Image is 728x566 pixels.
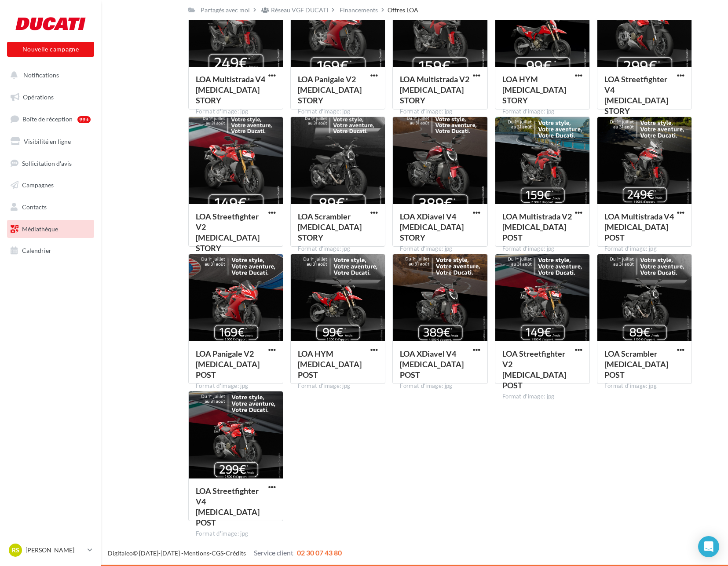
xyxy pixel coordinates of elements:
[400,382,480,390] div: Format d'image: jpg
[297,548,342,557] span: 02 30 07 43 80
[196,530,276,538] div: Format d'image: jpg
[604,349,668,380] span: LOA Scrambler T3 POST
[400,108,480,116] div: Format d'image: jpg
[5,88,96,106] a: Opérations
[502,349,566,390] span: LOA Streetfighter V2 T3 POST
[5,110,96,128] a: Boîte de réception99+
[196,382,276,390] div: Format d'image: jpg
[201,6,250,15] div: Partagés avec moi
[196,74,265,105] span: LOA Multistrada V4 T3 STORY
[298,108,378,116] div: Format d'image: jpg
[340,6,378,15] div: Financements
[400,74,469,105] span: LOA Multistrada V2 T3 STORY
[502,245,582,253] div: Format d'image: jpg
[12,546,19,555] span: RS
[604,382,684,390] div: Format d'image: jpg
[22,181,54,189] span: Campagnes
[5,198,96,216] a: Contacts
[298,382,378,390] div: Format d'image: jpg
[196,349,260,380] span: LOA Panigale V2 T3 POST
[271,6,328,15] div: Réseau VGF DUCATI
[502,212,572,242] span: LOA Multistrada V2 T3 POST
[196,212,260,253] span: LOA Streetfighter V2 T3 STORY
[196,108,276,116] div: Format d'image: jpg
[23,71,59,79] span: Notifications
[108,549,342,557] span: © [DATE]-[DATE] - - -
[298,212,362,242] span: LOA Scrambler T3 STORY
[388,6,418,15] div: Offres LOA
[183,549,209,557] a: Mentions
[22,225,58,233] span: Médiathèque
[26,546,84,555] p: [PERSON_NAME]
[77,116,91,123] div: 99+
[212,549,223,557] a: CGS
[400,349,464,380] span: LOA XDiavel V4 T3 POST
[196,486,260,527] span: LOA Streetfighter V4 T3 POST
[108,549,133,557] a: Digitaleo
[298,74,362,105] span: LOA Panigale V2 T3 STORY
[23,93,54,101] span: Opérations
[502,393,582,401] div: Format d'image: jpg
[502,108,582,116] div: Format d'image: jpg
[400,245,480,253] div: Format d'image: jpg
[7,542,94,559] a: RS [PERSON_NAME]
[226,549,246,557] a: Crédits
[22,115,73,123] span: Boîte de réception
[604,245,684,253] div: Format d'image: jpg
[698,536,719,557] div: Open Intercom Messenger
[22,203,47,211] span: Contacts
[298,349,362,380] span: LOA HYM T3 POST
[254,548,293,557] span: Service client
[298,245,378,253] div: Format d'image: jpg
[5,66,92,84] button: Notifications
[7,42,94,57] button: Nouvelle campagne
[5,176,96,194] a: Campagnes
[604,212,674,242] span: LOA Multistrada V4 T3 POST
[502,74,566,105] span: LOA HYM T3 STORY
[22,247,51,254] span: Calendrier
[5,241,96,260] a: Calendrier
[22,159,72,167] span: Sollicitation d'avis
[5,154,96,173] a: Sollicitation d'avis
[24,138,71,145] span: Visibilité en ligne
[400,212,464,242] span: LOA XDiavel V4 T3 STORY
[5,220,96,238] a: Médiathèque
[5,132,96,151] a: Visibilité en ligne
[604,74,668,116] span: LOA Streetfighter V4 T3 STORY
